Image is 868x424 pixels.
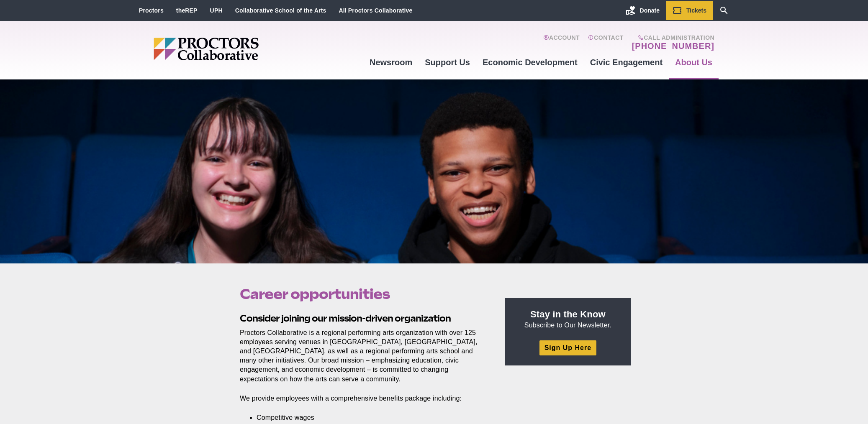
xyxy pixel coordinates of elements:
a: Donate [619,1,666,20]
a: Civic Engagement [584,51,669,74]
a: Collaborative School of the Arts [235,7,326,14]
p: We provide employees with a comprehensive benefits package including: [240,394,486,403]
a: theREP [176,7,198,14]
a: Tickets [666,1,713,20]
img: Proctors logo [154,38,323,60]
h1: Career opportunities [240,286,486,302]
a: About Us [669,51,719,74]
a: UPH [210,7,223,14]
a: [PHONE_NUMBER] [632,41,714,51]
a: Proctors [139,7,164,14]
a: All Proctors Collaborative [339,7,412,14]
span: Donate [640,7,660,14]
a: Sign Up Here [539,340,596,355]
strong: Stay in the Know [530,309,606,319]
a: Support Us [419,51,476,74]
p: Subscribe to Our Newsletter. [515,308,621,330]
a: Newsroom [363,51,419,74]
p: Proctors Collaborative is a regional performing arts organization with over 125 employees serving... [240,328,486,383]
strong: Consider joining our mission-driven organization [240,313,451,324]
li: Competitive wages [257,413,473,422]
a: Contact [588,34,624,51]
span: Tickets [686,7,706,14]
a: Economic Development [476,51,584,74]
a: Account [543,34,580,51]
a: Search [713,1,735,20]
span: Call Administration [629,34,714,41]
